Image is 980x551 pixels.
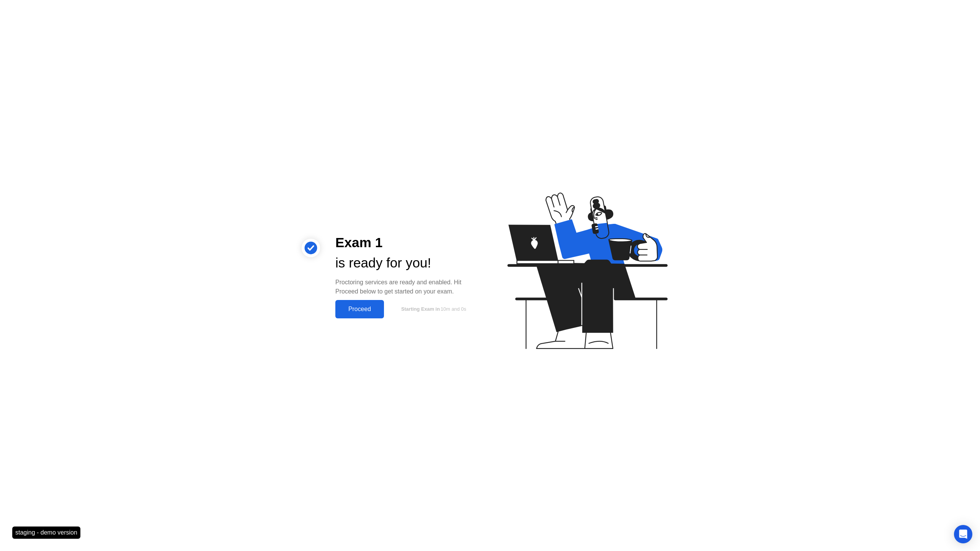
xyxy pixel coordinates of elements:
div: Open Intercom Messenger [954,525,972,543]
span: 10m and 0s [441,306,466,312]
button: Proceed [335,300,384,318]
div: Proceed [338,306,382,313]
div: is ready for you! [335,253,478,273]
div: staging - demo version [12,527,80,539]
div: Exam 1 [335,233,478,253]
button: Starting Exam in10m and 0s [388,302,478,316]
div: Proctoring services are ready and enabled. Hit Proceed below to get started on your exam. [335,278,478,296]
